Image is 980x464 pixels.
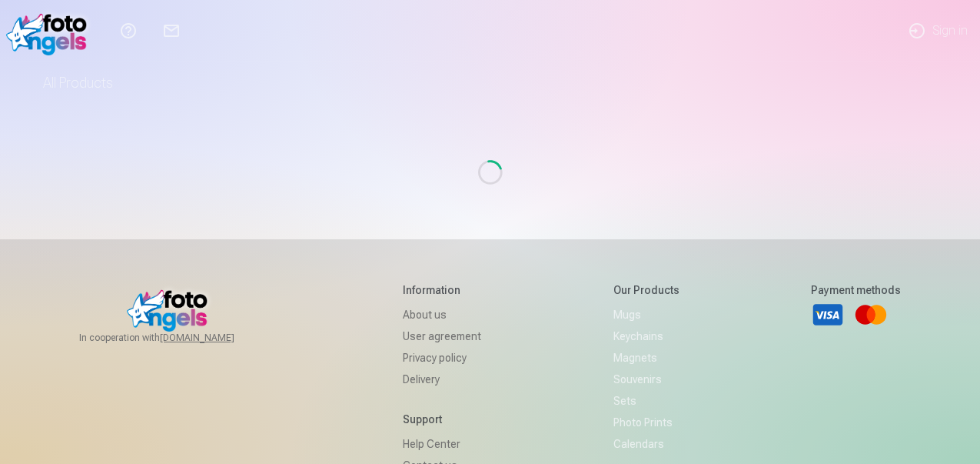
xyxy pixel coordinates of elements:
h5: Information [403,282,481,298]
a: [DOMAIN_NAME] [160,332,271,344]
a: Sets [613,390,679,412]
a: Keychains [613,325,679,347]
a: About us [403,304,481,325]
a: Delivery [403,369,481,390]
h5: Our products [613,282,679,298]
a: Mastercard [854,298,888,332]
img: /fa1 [6,6,95,55]
h5: Support [403,412,481,427]
a: Privacy policy [403,347,481,369]
a: Souvenirs [613,369,679,390]
span: In cooperation with [79,332,271,344]
a: Mugs [613,304,679,325]
a: Visa [811,298,845,332]
a: Calendars [613,433,679,455]
a: Photo prints [613,412,679,433]
a: Magnets [613,347,679,369]
a: User agreement [403,325,481,347]
a: Help Center [403,433,481,455]
h5: Payment methods [811,282,901,298]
